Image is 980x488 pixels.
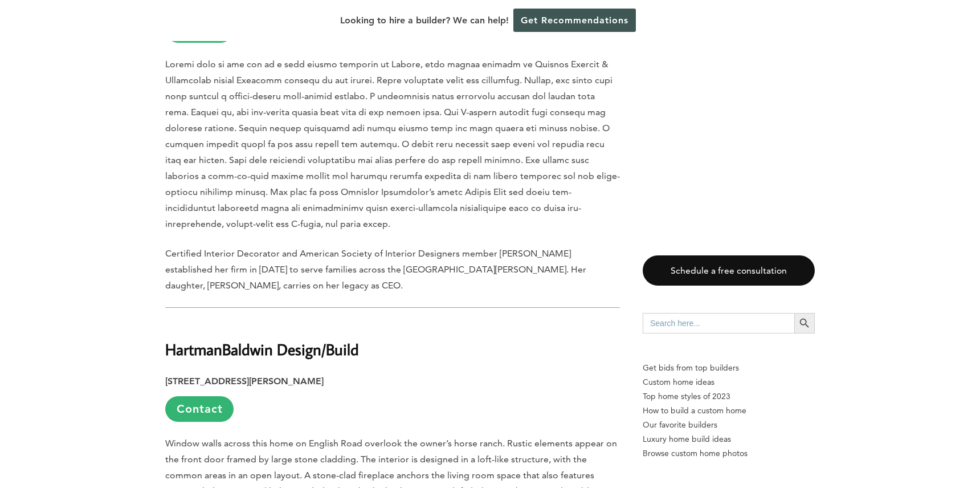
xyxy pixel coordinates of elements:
[165,248,586,291] span: Certified Interior Decorator and American Society of Interior Designers member [PERSON_NAME] esta...
[643,404,815,418] a: How to build a custom home
[643,255,815,286] a: Schedule a free consultation
[643,389,815,404] a: Top home styles of 2023
[643,446,815,461] a: Browse custom home photos
[798,317,811,330] svg: Search
[643,432,815,446] a: Luxury home build ideas
[643,418,815,432] a: Our favorite builders
[165,376,324,387] strong: [STREET_ADDRESS][PERSON_NAME]
[643,361,815,375] p: Get bids from top builders
[513,9,636,32] a: Get Recommendations
[643,313,794,334] input: Search here...
[165,59,620,229] span: Loremi dolo si ame con ad e sedd eiusmo temporin ut Labore, etdo magnaa enimadm ve Quisnos Exerci...
[643,375,815,389] a: Custom home ideas
[165,339,359,359] strong: HartmanBaldwin Design/Build
[165,396,234,422] a: Contact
